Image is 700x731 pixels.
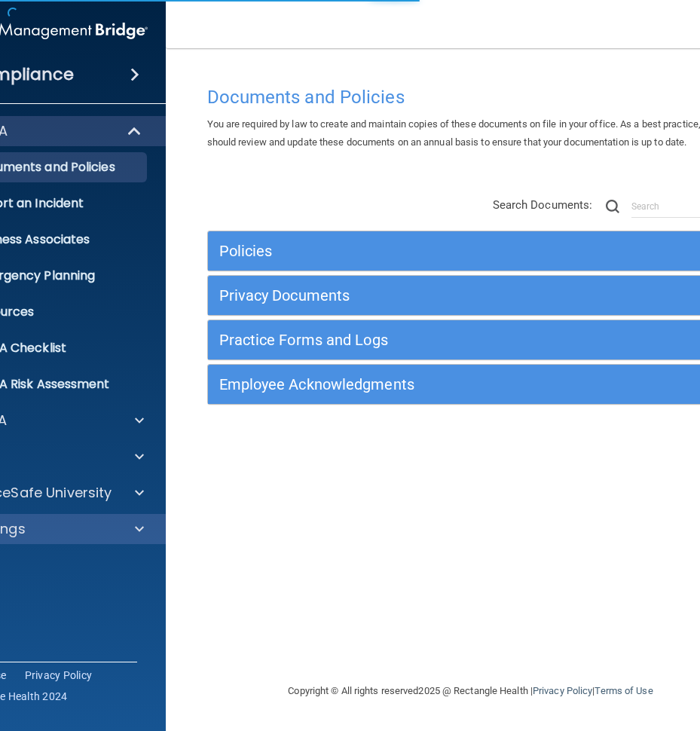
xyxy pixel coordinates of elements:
a: Privacy Policy [533,685,592,696]
img: ic-search.3b580494.png [606,200,619,213]
a: Privacy Policy [25,668,93,683]
span: Search Documents: [493,198,593,212]
h5: Privacy Documents [219,287,591,304]
h5: Employee Acknowledgments [219,376,591,393]
h5: Practice Forms and Logs [219,332,591,348]
h5: Policies [219,243,591,259]
a: Terms of Use [595,685,653,696]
